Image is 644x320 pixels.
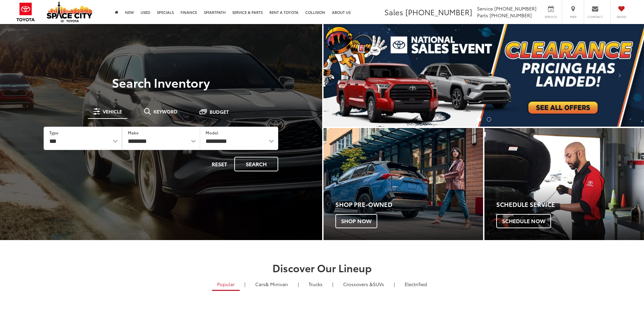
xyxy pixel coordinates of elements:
[338,278,389,290] a: SUVs
[212,278,240,291] a: Popular
[543,15,558,19] span: Service
[477,5,493,12] span: Service
[304,278,328,290] a: Trucks
[384,6,403,17] span: Sales
[566,15,580,19] span: Map
[49,130,58,135] label: Type
[324,128,483,240] div: Toyota
[614,15,629,19] span: Saved
[487,117,491,122] li: Go to slide number 2.
[265,281,288,287] span: & Minivan
[103,109,122,114] span: Vehicle
[296,281,301,287] li: |
[490,12,532,19] span: [PHONE_NUMBER]
[250,278,293,290] a: Cars
[494,5,536,12] span: [PHONE_NUMBER]
[588,15,603,19] span: Contact
[335,201,483,208] h4: Shop Pre-Owned
[28,76,294,89] h3: Search Inventory
[343,281,373,287] span: Crossovers &
[400,278,432,290] a: Electrified
[477,12,488,19] span: Parts
[331,281,335,287] li: |
[84,262,560,273] h2: Discover Our Lineup
[405,6,472,17] span: [PHONE_NUMBER]
[496,201,644,208] h4: Schedule Service
[335,214,377,228] span: Shop Now
[206,157,233,171] button: Reset
[477,117,481,122] li: Go to slide number 1.
[153,109,177,114] span: Keyword
[128,130,139,135] label: Make
[206,130,218,135] label: Model
[484,128,644,240] a: Schedule Service Schedule Now
[392,281,397,287] li: |
[210,109,229,114] span: Budget
[496,214,551,228] span: Schedule Now
[324,38,372,113] button: Click to view previous picture.
[243,281,247,287] li: |
[234,157,278,171] button: Search
[324,128,483,240] a: Shop Pre-Owned Shop Now
[596,38,644,113] button: Click to view next picture.
[484,128,644,240] div: Toyota
[47,1,92,22] img: Space City Toyota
